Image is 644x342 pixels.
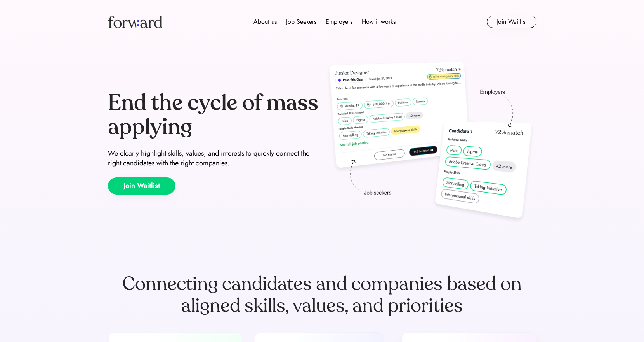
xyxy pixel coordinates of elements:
[362,17,396,26] div: How it works
[253,17,277,26] div: About us
[326,17,352,26] div: Employers
[108,273,536,317] div: Connecting candidates and companies based on aligned skills, values, and priorities
[108,16,162,28] img: Forward logo
[325,59,536,226] img: hero-image.png
[286,17,316,26] div: Job Seekers
[108,177,175,195] button: Join Waitlist
[108,91,319,139] div: End the cycle of mass applying
[487,16,536,28] button: Join Waitlist
[108,149,319,168] div: We clearly highlight skills, values, and interests to quickly connect the right candidates with t...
